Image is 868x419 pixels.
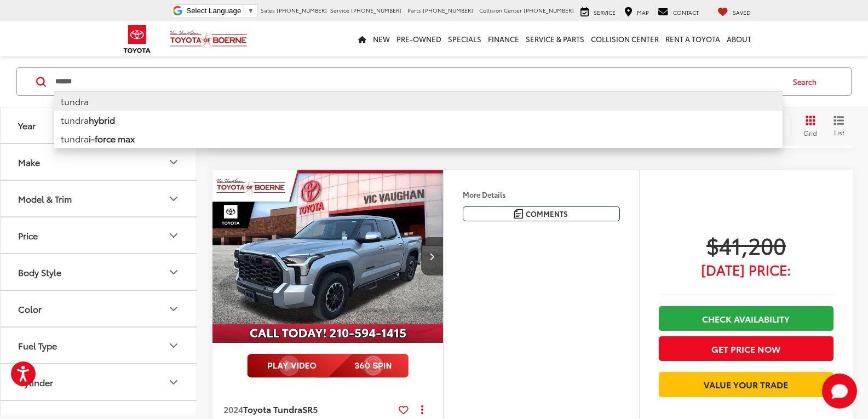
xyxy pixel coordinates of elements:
[167,376,180,389] div: Cylinder
[54,129,783,148] li: tundra
[212,170,444,343] a: 2024 Toyota Tundra SR52024 Toyota Tundra SR52024 Toyota Tundra SR52024 Toyota Tundra SR5
[578,6,618,17] a: Service
[822,374,857,409] svg: Start Chat
[659,264,833,275] span: [DATE] Price:
[1,364,198,400] button: CylinderCylinder
[89,132,135,145] b: i-force max
[421,237,443,275] button: Next image
[463,206,620,221] button: Comments
[302,403,318,415] span: SR5
[1,181,198,216] button: Model & TrimModel & Trim
[479,6,522,14] span: Collision Center
[89,113,115,126] b: hybrid
[370,21,393,56] a: New
[825,115,853,137] button: List View
[330,6,349,14] span: Service
[833,127,844,136] span: List
[733,8,751,16] span: Saved
[18,340,57,351] div: Fuel Type
[1,217,198,253] button: PricePrice
[659,336,833,361] button: Get Price Now
[822,374,857,409] button: Toggle Chat Window
[407,6,421,14] span: Parts
[212,170,444,343] div: 2024 Toyota Tundra SR5 0
[421,405,423,414] span: dropdown dots
[243,403,302,415] span: Toyota Tundra
[247,354,409,378] img: full motion video
[355,21,370,56] a: Home
[662,21,723,56] a: Rent a Toyota
[18,267,61,277] div: Body Style
[54,91,783,111] li: tundra
[167,156,180,169] div: Make
[167,192,180,205] div: Model & Trim
[117,21,158,57] img: Toyota
[588,21,662,56] a: Collision Center
[526,209,568,219] span: Comments
[655,6,702,17] a: Contact
[167,229,180,242] div: Price
[485,21,522,56] a: Finance
[18,120,36,130] div: Year
[463,191,620,198] h4: More Details
[18,230,38,240] div: Price
[659,231,833,259] span: $41,200
[18,157,40,167] div: Make
[54,111,783,129] li: tundra
[659,372,833,397] a: Value Your Trade
[18,377,53,387] div: Cylinder
[803,128,817,137] span: Grid
[223,403,394,415] a: 2024Toyota TundraSR5
[186,7,241,15] span: Select Language
[715,6,754,17] a: My Saved Vehicles
[637,8,649,16] span: Map
[622,6,652,17] a: Map
[247,7,254,15] span: ▼
[167,302,180,315] div: Color
[167,339,180,352] div: Fuel Type
[212,170,444,344] img: 2024 Toyota Tundra SR5
[1,254,198,290] button: Body StyleBody Style
[659,306,833,331] a: Check Availability
[522,21,588,56] a: Service & Parts: Opens in a new tab
[423,6,473,14] span: [PHONE_NUMBER]
[524,6,574,14] span: [PHONE_NUMBER]
[783,68,832,95] button: Search
[723,21,755,56] a: About
[261,6,275,14] span: Sales
[351,6,401,14] span: [PHONE_NUMBER]
[1,144,198,180] button: MakeMake
[445,21,485,56] a: Specials
[167,266,180,279] div: Body Style
[673,8,699,16] span: Contact
[18,303,42,314] div: Color
[1,328,198,363] button: Fuel TypeFuel Type
[791,115,825,137] button: Grid View
[514,209,523,219] img: Comments
[594,8,616,16] span: Service
[223,403,243,415] span: 2024
[18,193,72,204] div: Model & Trim
[413,400,432,419] button: Actions
[186,7,254,15] a: Select Language​
[277,6,327,14] span: [PHONE_NUMBER]
[169,30,248,49] img: Vic Vaughan Toyota of Boerne
[1,107,198,143] button: YearYear
[54,68,783,95] input: Search by Make, Model, or Keyword
[393,21,445,56] a: Pre-Owned
[1,291,198,326] button: ColorColor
